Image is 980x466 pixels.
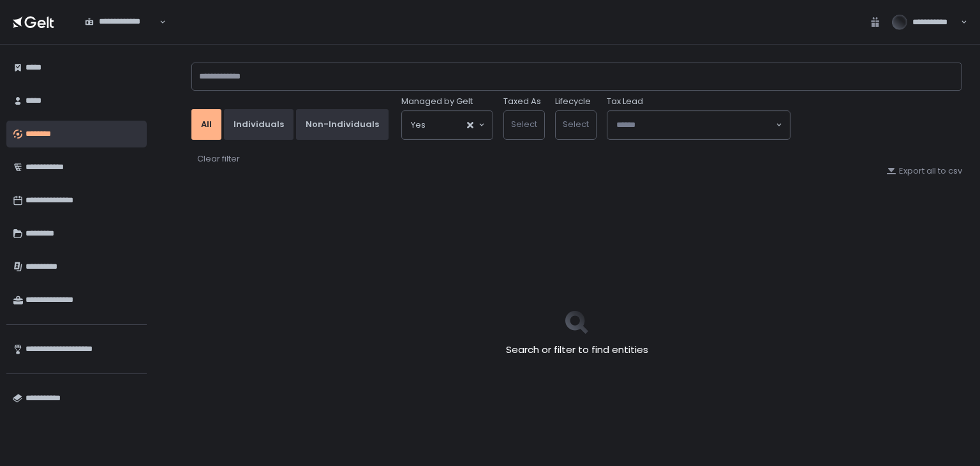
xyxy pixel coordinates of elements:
[234,119,284,130] div: Individuals
[402,111,493,139] div: Search for option
[467,122,473,128] button: Clear Selected
[77,9,166,36] div: Search for option
[224,109,293,140] button: Individuals
[197,153,241,165] button: Clear filter
[503,96,541,107] label: Taxed As
[506,343,648,357] h2: Search or filter to find entities
[426,119,466,132] input: Search for option
[616,119,775,132] input: Search for option
[306,119,379,130] div: Non-Individuals
[555,96,591,107] label: Lifecycle
[607,111,790,139] div: Search for option
[85,27,158,40] input: Search for option
[411,119,426,132] span: Yes
[563,118,589,130] span: Select
[201,119,212,130] div: All
[296,109,389,140] button: Non-Individuals
[511,118,537,130] span: Select
[401,96,473,107] span: Managed by Gelt
[886,165,962,177] button: Export all to csv
[607,96,643,107] span: Tax Lead
[191,109,221,140] button: All
[197,153,240,165] div: Clear filter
